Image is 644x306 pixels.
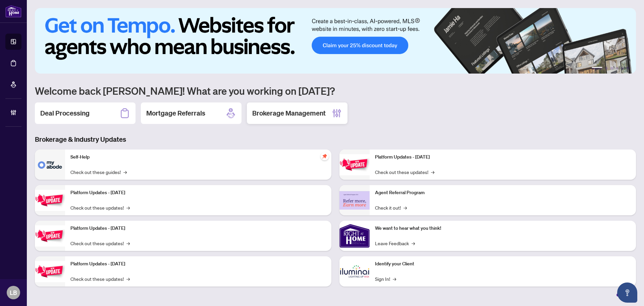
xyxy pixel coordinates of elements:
[404,204,407,211] span: →
[40,108,90,118] h2: Deal Processing
[35,149,65,180] img: Self-Help
[339,221,370,251] img: We want to hear what you think!
[126,204,130,211] span: →
[339,256,370,287] img: Identify your Client
[70,239,130,247] a: Check out these updates!→
[126,239,130,247] span: →
[35,261,65,282] img: Platform Updates - July 8, 2025
[375,168,434,176] a: Check out these updates!→
[617,282,637,303] button: Open asap
[375,275,396,282] a: Sign In!→
[35,190,65,211] img: Platform Updates - September 16, 2025
[321,152,329,160] span: pushpin
[70,260,326,268] p: Platform Updates - [DATE]
[123,168,127,176] span: →
[375,239,415,247] a: Leave Feedback→
[621,67,624,70] button: 5
[70,204,130,211] a: Check out these updates!→
[10,288,17,297] span: LB
[70,189,326,196] p: Platform Updates - [DATE]
[610,67,613,70] button: 3
[5,5,21,17] img: logo
[375,189,631,196] p: Agent Referral Program
[605,67,608,70] button: 2
[35,135,636,144] h3: Brokerage & Industry Updates
[35,8,636,74] img: Slide 0
[339,154,370,175] img: Platform Updates - June 23, 2025
[393,275,396,282] span: →
[627,67,629,70] button: 6
[375,260,631,268] p: Identify your Client
[375,154,631,161] p: Platform Updates - [DATE]
[126,275,130,282] span: →
[431,168,434,176] span: →
[592,67,602,70] button: 1
[70,154,326,161] p: Self-Help
[35,84,636,97] h1: Welcome back [PERSON_NAME]! What are you working on [DATE]?
[70,168,127,176] a: Check out these guides!→
[70,225,326,232] p: Platform Updates - [DATE]
[375,204,407,211] a: Check it out!→
[339,191,370,210] img: Agent Referral Program
[146,108,205,118] h2: Mortgage Referrals
[412,239,415,247] span: →
[252,108,326,118] h2: Brokerage Management
[616,67,619,70] button: 4
[35,225,65,247] img: Platform Updates - July 21, 2025
[375,225,631,232] p: We want to hear what you think!
[70,275,130,282] a: Check out these updates!→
